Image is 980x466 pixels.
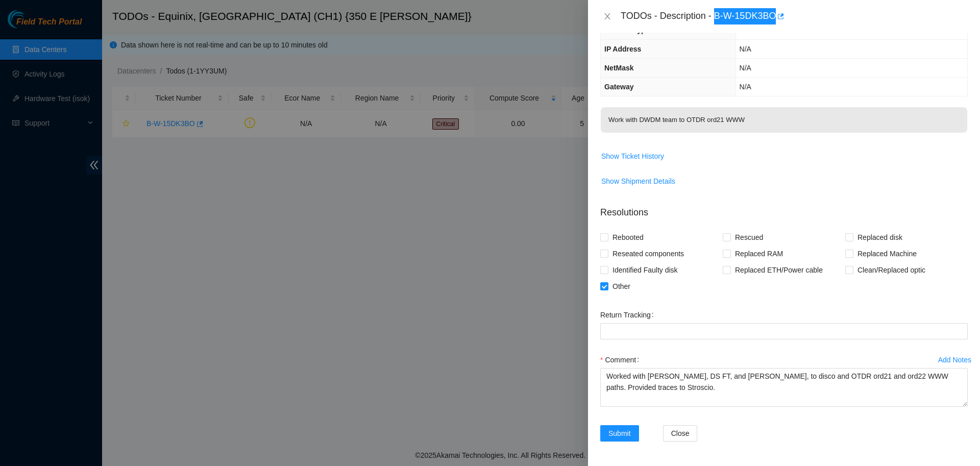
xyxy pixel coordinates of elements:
span: Gateway [604,83,634,91]
span: Other [608,278,634,295]
span: Replaced ETH/Power cable [731,262,827,278]
p: Resolutions [600,198,968,219]
label: Comment [600,352,643,368]
span: Submit [608,428,631,439]
p: Work with DWDM team to OTDR ord21 WWW [601,107,967,133]
span: close [603,12,611,20]
span: Reseated components [608,246,688,262]
span: Close [671,428,690,439]
input: Return Tracking [600,323,968,339]
span: Identified Faulty disk [608,262,682,278]
span: Show Shipment Details [601,176,675,187]
button: Show Ticket History [601,148,665,164]
span: N/A [740,83,751,91]
div: Add Notes [938,356,971,363]
span: Replaced disk [853,229,906,246]
span: Show Ticket History [601,151,664,162]
span: IP Address [604,45,641,53]
span: Replaced RAM [731,246,787,262]
button: Submit [600,425,639,442]
span: N/A [740,64,751,72]
label: Return Tracking [600,307,658,323]
div: TODOs - Description - B-W-15DK3BO [621,8,968,24]
span: Rescued [731,229,767,246]
button: Close [663,425,698,442]
span: NetMask [604,64,634,72]
textarea: Comment [600,368,968,407]
button: Show Shipment Details [601,173,676,189]
span: Replaced Machine [853,246,921,262]
button: Add Notes [938,352,972,368]
span: Clean/Replaced optic [853,262,929,278]
span: Rebooted [608,229,648,246]
span: N/A [740,45,751,53]
button: Close [600,12,615,21]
